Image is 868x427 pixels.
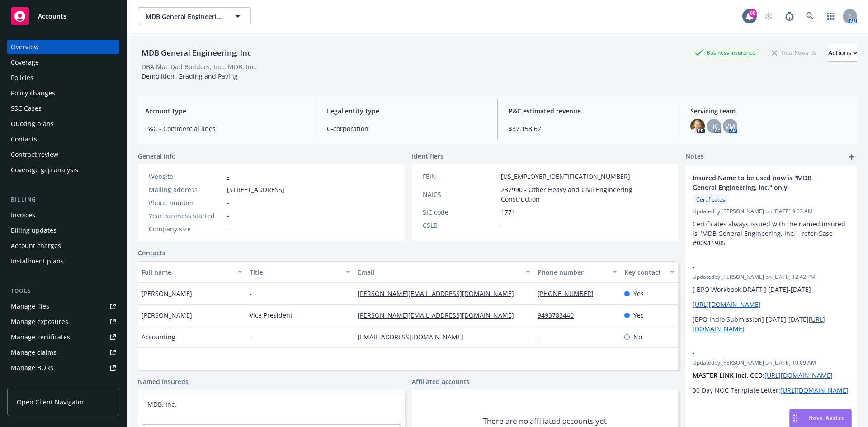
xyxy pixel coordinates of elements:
div: Summary of insurance [11,376,80,390]
div: Policies [11,70,33,85]
div: Mailing address [149,185,223,194]
div: Manage exposures [11,314,68,329]
span: - [227,224,229,234]
div: Manage files [11,299,49,314]
span: General info [138,151,176,161]
span: - [227,198,229,207]
img: photo [690,119,705,133]
span: - [227,211,229,221]
span: MDB General Engineering, Inc [146,12,224,21]
div: Key contact [624,267,665,277]
span: C-corporation [327,124,486,133]
p: : [693,371,850,380]
strong: MASTER LINK Incl. CCD [693,371,763,380]
div: Title [250,267,340,277]
span: There are no affiliated accounts yet [483,416,607,427]
span: Certificates always issued with the named insured is "MDB General Engineering, Inc." refer Case #... [693,220,847,247]
a: - [227,172,229,181]
button: Nova Assist [789,409,852,427]
div: Company size [149,224,223,234]
a: Billing updates [7,223,119,238]
span: Open Client Navigator [17,397,84,407]
span: Nova Assist [808,414,844,422]
div: Policy changes [11,86,55,100]
a: Manage claims [7,345,119,360]
span: Notes [685,151,704,162]
div: 55 [749,9,757,17]
span: Updated by [PERSON_NAME] on [DATE] 12:42 PM [693,273,850,281]
div: -Updatedby [PERSON_NAME] on [DATE] 10:09 AMMASTER LINK Incl. CCD:[URL][DOMAIN_NAME]30 Day NOC Tem... [685,341,857,402]
span: 1771 [501,207,515,217]
button: Email [354,261,534,283]
span: [US_EMPLOYER_IDENTIFICATION_NUMBER] [501,172,630,181]
div: Invoices [11,208,35,222]
a: Accounts [7,4,119,29]
a: Policies [7,70,119,85]
span: Updated by [PERSON_NAME] on [DATE] 9:03 AM [693,207,850,216]
a: Summary of insurance [7,376,119,390]
span: - [693,348,826,357]
div: Tools [7,286,119,296]
span: - [250,289,252,298]
button: MDB General Engineering, Inc [138,7,251,25]
div: Manage BORs [11,361,53,375]
span: [PERSON_NAME] [142,289,192,298]
p: [ BPO Workbook DRAFT ] [DATE]-[DATE] [693,285,850,294]
a: Coverage gap analysis [7,163,119,177]
div: Phone number [149,198,223,207]
div: Contacts [11,132,37,146]
span: Yes [633,289,644,298]
div: Billing updates [11,223,57,238]
span: P&C estimated revenue [509,106,668,116]
div: Account charges [11,239,61,253]
div: FEIN [423,172,497,181]
span: Legal entity type [327,106,486,116]
span: [PERSON_NAME] [142,310,192,320]
a: MDB, Inc. [147,400,176,408]
div: SIC code [423,207,497,217]
div: -Updatedby [PERSON_NAME] on [DATE] 12:42 PM[ BPO Workbook DRAFT ] [DATE]-[DATE][URL][DOMAIN_NAME]... [685,255,857,341]
div: NAICS [423,190,497,199]
a: Account charges [7,239,119,253]
a: [URL][DOMAIN_NAME] [764,371,833,380]
a: Policy changes [7,86,119,100]
span: VM [725,122,735,131]
a: [EMAIL_ADDRESS][DOMAIN_NAME] [358,333,471,341]
span: Demolition, Grading and Paving [142,72,238,80]
div: SSC Cases [11,101,42,116]
a: Switch app [822,7,840,25]
button: Key contact [621,261,678,283]
div: Business Insurance [690,47,760,58]
span: JK [711,122,717,131]
a: Report a Bug [780,7,798,25]
span: [STREET_ADDRESS] [227,185,284,194]
a: Quoting plans [7,117,119,131]
div: Overview [11,40,39,54]
a: Search [801,7,819,25]
div: Actions [828,44,857,61]
a: - [538,333,547,341]
a: Coverage [7,55,119,70]
div: Billing [7,195,119,204]
span: No [633,332,642,342]
span: Accounts [38,13,66,20]
a: 9493783440 [538,311,581,319]
span: Yes [633,310,644,320]
a: Affiliated accounts [412,377,470,386]
span: $37,158.62 [509,124,668,133]
div: Insured Name to be used now is "MDB General Engineering, Inc." onlyCertificatesUpdatedby [PERSON_... [685,166,857,255]
a: SSC Cases [7,101,119,116]
div: Installment plans [11,254,64,268]
a: Named insureds [138,377,189,386]
a: Manage exposures [7,314,119,329]
span: Certificates [696,196,725,204]
a: [PERSON_NAME][EMAIL_ADDRESS][DOMAIN_NAME] [358,311,521,319]
div: Total Rewards [767,47,821,58]
span: Insured Name to be used now is "MDB General Engineering, Inc." only [693,173,826,192]
div: Year business started [149,211,223,221]
div: MDB General Engineering, Inc [138,47,255,59]
span: Updated by [PERSON_NAME] on [DATE] 10:09 AM [693,359,850,367]
p: 30 Day NOC Template Letter: [693,385,850,395]
span: P&C - Commercial lines [145,124,305,133]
